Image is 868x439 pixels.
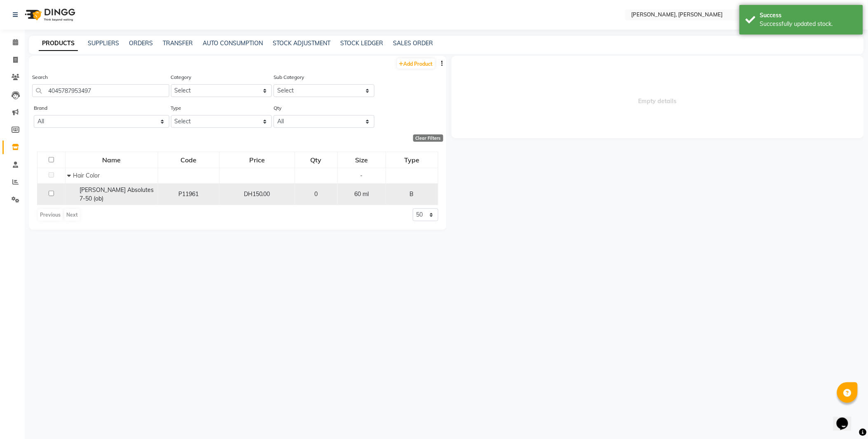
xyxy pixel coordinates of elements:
[360,172,363,179] span: -
[39,36,78,51] a: PRODUCTS
[397,58,435,69] a: Add Product
[244,190,270,198] span: DH150.00
[274,104,281,112] label: Qty
[295,152,337,167] div: Qty
[393,39,433,47] a: SALES ORDER
[32,84,169,97] input: Search by product name or code
[452,56,864,138] span: Empty details
[273,39,330,47] a: STOCK ADJUSTMENT
[410,190,414,198] span: B
[32,74,48,81] label: Search
[129,39,153,47] a: ORDERS
[386,152,438,167] div: Type
[159,152,219,167] div: Code
[34,104,47,112] label: Brand
[220,152,294,167] div: Price
[21,3,77,26] img: logo
[338,152,385,167] div: Size
[274,74,304,81] label: Sub Category
[73,172,100,179] span: Hair Color
[163,39,193,47] a: TRANSFER
[203,39,263,47] a: AUTO CONSUMPTION
[171,74,192,81] label: Category
[314,190,318,198] span: 0
[413,134,443,142] div: Clear Filters
[88,39,119,47] a: SUPPLIERS
[178,190,199,198] span: P11961
[760,20,857,28] div: Successfully updated stock.
[354,190,369,198] span: 60 ml
[340,39,383,47] a: STOCK LEDGER
[833,406,860,431] iframe: chat widget
[68,172,73,179] span: Collapse Row
[80,186,154,202] span: [PERSON_NAME] Absolutes 7-50 (ob)
[171,104,182,112] label: Type
[66,152,157,167] div: Name
[760,11,857,20] div: Success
